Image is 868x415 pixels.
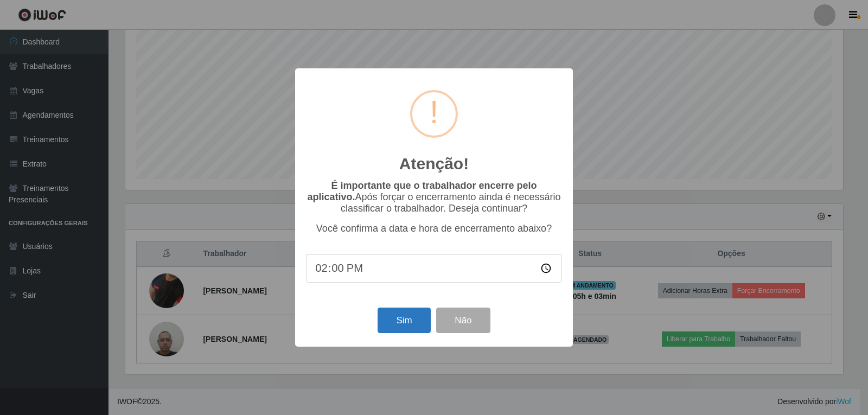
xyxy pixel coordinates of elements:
[378,308,430,333] button: Sim
[307,180,537,202] b: É importante que o trabalhador encerre pelo aplicativo.
[399,154,469,174] h2: Atenção!
[436,308,490,333] button: Não
[306,223,562,234] p: Você confirma a data e hora de encerramento abaixo?
[306,180,562,214] p: Após forçar o encerramento ainda é necessário classificar o trabalhador. Deseja continuar?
